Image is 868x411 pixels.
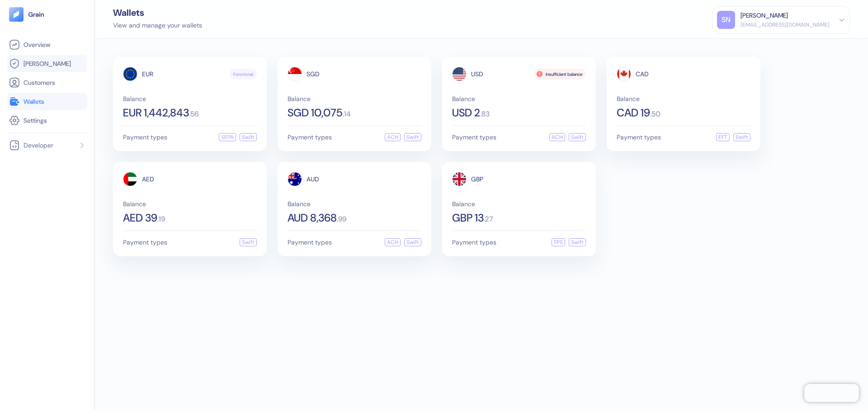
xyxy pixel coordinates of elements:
[288,134,332,140] span: Payment types
[307,176,319,182] span: AUD
[307,71,320,77] span: SGD
[636,71,649,77] span: CAD
[385,133,401,141] div: ACH
[404,133,421,141] div: Swift
[123,239,167,245] span: Payment types
[471,176,483,182] span: GBP
[569,238,586,246] div: Swift
[288,201,421,207] span: Balance
[716,133,730,141] div: EFT
[142,71,153,77] span: EUR
[9,115,85,126] a: Settings
[9,77,85,88] a: Customers
[189,111,198,118] span: . 56
[24,141,53,150] span: Developer
[741,11,788,20] div: [PERSON_NAME]
[123,107,189,118] span: EUR 1,442,843
[337,216,346,223] span: . 99
[219,133,236,141] div: SEPA
[804,384,859,402] iframe: Chatra live chat
[233,71,253,78] span: Functional
[288,107,343,118] span: SGD 10,075
[9,58,85,69] a: [PERSON_NAME]
[288,96,421,102] span: Balance
[741,21,830,29] div: [EMAIL_ADDRESS][DOMAIN_NAME]
[552,238,565,246] div: FPS
[9,96,85,107] a: Wallets
[452,96,586,102] span: Balance
[123,201,257,207] span: Balance
[569,133,586,141] div: Swift
[484,216,493,223] span: . 27
[24,59,71,68] span: [PERSON_NAME]
[650,111,660,118] span: . 50
[471,71,483,77] span: USD
[534,69,586,79] div: Insufficient balance
[123,134,167,140] span: Payment types
[113,21,202,30] div: View and manage your wallets
[288,239,332,245] span: Payment types
[240,133,257,141] div: Swift
[343,111,351,118] span: . 14
[452,107,480,118] span: USD 2
[288,212,337,223] span: AUD 8,368
[617,134,661,140] span: Payment types
[385,238,401,246] div: ACH
[9,7,24,22] img: logo-tablet-V2.svg
[142,176,154,182] span: AED
[9,39,85,50] a: Overview
[617,107,650,118] span: CAD 19
[452,212,484,223] span: GBP 13
[452,134,496,140] span: Payment types
[123,96,257,102] span: Balance
[24,78,55,87] span: Customers
[480,111,490,118] span: . 83
[617,96,750,102] span: Balance
[24,97,44,106] span: Wallets
[24,116,47,125] span: Settings
[717,11,735,29] div: SN
[28,11,45,18] img: logo
[404,238,421,246] div: Swift
[24,40,50,49] span: Overview
[240,238,257,246] div: Swift
[549,133,565,141] div: ACH
[452,239,496,245] span: Payment types
[157,216,165,223] span: . 19
[452,201,586,207] span: Balance
[123,212,157,223] span: AED 39
[113,8,202,17] div: Wallets
[733,133,750,141] div: Swift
